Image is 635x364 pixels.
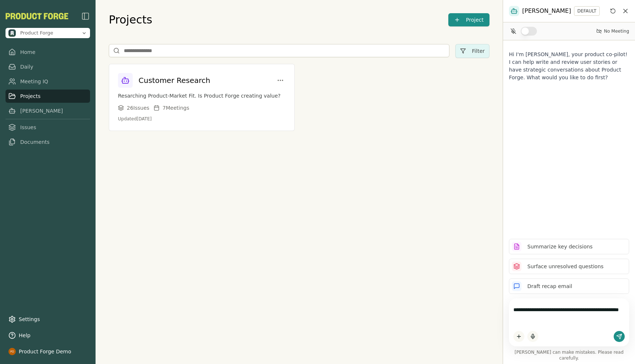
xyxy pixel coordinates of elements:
h1: Projects [109,13,152,26]
button: Close chat [622,7,629,15]
button: Open organization switcher [6,28,90,38]
button: Project options [275,75,286,85]
button: Send message [614,331,625,342]
a: Home [6,45,90,59]
a: Settings [6,313,90,326]
button: Filter [455,44,489,58]
button: Reset conversation [609,7,617,15]
a: Daily [6,60,90,73]
button: Surface unresolved questions [509,259,629,274]
img: Product Forge [6,13,68,19]
button: DEFAULT [574,6,600,16]
button: Start dictation [527,331,538,342]
p: Draft recap email [527,283,572,290]
button: Help [6,329,90,342]
span: Product Forge [20,30,53,36]
button: Product Forge Demo [6,345,90,358]
span: [PERSON_NAME] can make mistakes. Please read carefully. [509,349,629,361]
button: Project [448,13,489,26]
p: Resarching Product-Market Fit. Is Product Forge creating value? [118,92,286,100]
a: Projects [6,90,90,103]
a: Documents [6,135,90,149]
img: sidebar [81,12,90,21]
span: [PERSON_NAME] [522,7,571,15]
button: PF-Logo [6,13,68,19]
p: Surface unresolved questions [527,263,603,270]
button: Draft recap email [509,279,629,294]
p: Summarize key decisions [527,243,593,251]
a: [PERSON_NAME] [6,104,90,117]
img: Product Forge [8,29,16,37]
p: Hi I'm [PERSON_NAME], your product co-pilot! I can help write and review user stories or have str... [509,51,629,81]
button: Summarize key decisions [509,239,629,254]
h3: Customer Research [139,75,210,85]
img: profile [8,348,16,355]
span: No Meeting [604,28,629,34]
p: Updated [DATE] [118,116,286,122]
button: Add content to chat [513,331,524,342]
a: Meeting IQ [6,75,90,88]
a: Issues [6,121,90,134]
span: 26 Issue s [127,104,149,112]
span: 7 Meeting s [162,104,189,112]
